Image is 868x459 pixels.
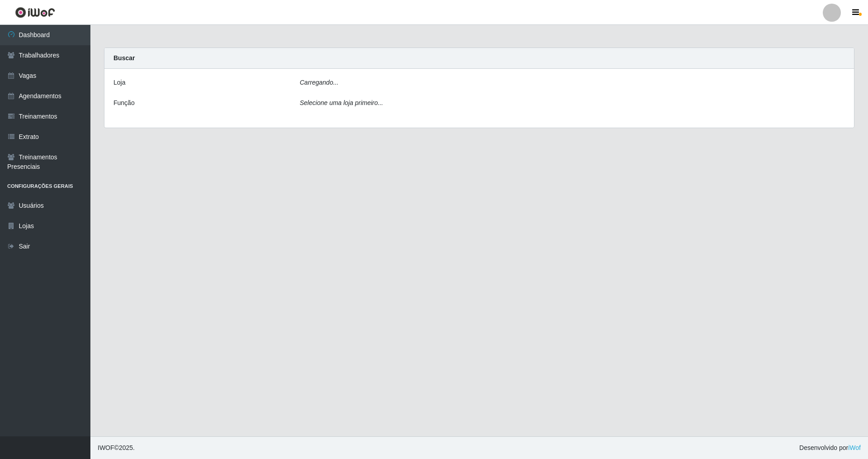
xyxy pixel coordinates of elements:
label: Loja [113,78,125,87]
i: Selecione uma loja primeiro... [300,99,383,106]
span: Desenvolvido por [799,443,861,453]
label: Função [113,98,135,108]
img: CoreUI Logo [15,7,55,18]
strong: Buscar [113,54,135,62]
a: iWof [848,444,861,451]
span: IWOF [98,444,114,451]
span: © 2025 . [98,443,135,453]
i: Carregando... [300,79,339,86]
